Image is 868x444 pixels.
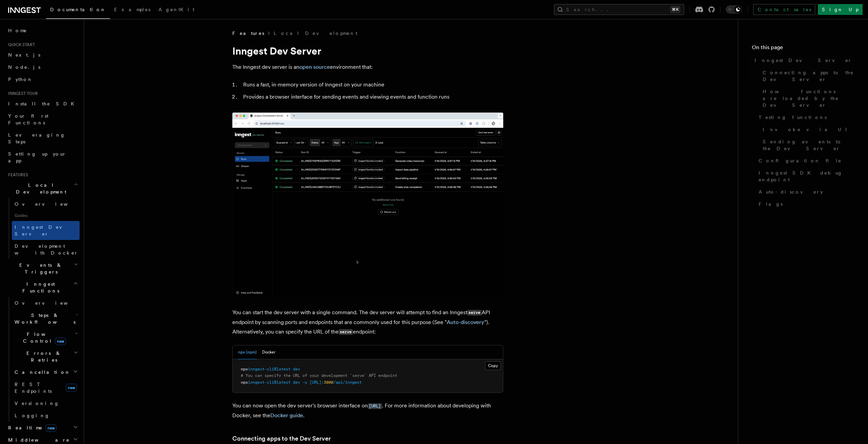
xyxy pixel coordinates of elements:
[5,198,80,259] div: Local Development
[46,2,110,19] a: Documentation
[8,101,78,106] span: Install the SDK
[241,373,397,378] span: # You can specify the URL of your development `serve` API endpoint
[763,126,853,133] span: Invoke via UI
[726,5,742,14] button: Toggle dark mode
[55,338,66,345] span: new
[8,52,40,58] span: Next.js
[485,361,501,370] button: Copy
[232,308,503,337] p: You can start the dev server with a single command. The dev server will attempt to find an Innges...
[5,61,80,73] a: Node.js
[310,380,324,385] span: [URL]:
[12,350,73,363] span: Errors & Retries
[12,369,70,376] span: Cancellation
[66,384,77,392] span: new
[5,297,80,422] div: Inngest Functions
[818,4,863,15] a: Sign Up
[8,132,65,144] span: Leveraging Steps
[759,201,783,207] span: Flags
[248,367,291,371] span: inngest-cli@latest
[299,64,330,70] a: open source
[12,221,80,240] a: Inngest Dev Server
[759,157,842,164] span: Configuration file
[5,49,80,61] a: Next.js
[8,113,48,125] span: Your first Functions
[293,367,300,371] span: dev
[5,262,74,275] span: Events & Triggers
[753,4,815,15] a: Contact sales
[15,413,50,418] span: Logging
[752,54,854,66] a: Inngest Dev Server
[756,167,854,186] a: Inngest SDK debug endpoint
[763,88,854,108] span: How functions are loaded by the Dev Server
[241,367,248,371] span: npx
[5,182,74,195] span: Local Development
[158,7,194,12] span: AgentKit
[12,309,80,328] button: Steps & Workflows
[8,151,66,163] span: Setting up your app
[8,64,40,70] span: Node.js
[114,7,150,12] span: Examples
[671,6,680,13] kbd: ⌘K
[241,92,503,102] li: Provides a browser interface for sending events and viewing events and function runs
[5,424,57,431] span: Realtime
[756,111,854,123] a: Testing functions
[12,198,80,210] a: Overview
[302,380,307,385] span: -u
[45,424,57,432] span: new
[5,437,70,443] span: Middleware
[756,198,854,210] a: Flags
[5,24,80,37] a: Home
[447,319,484,325] a: Auto-discovery
[232,30,264,37] span: Features
[756,186,854,198] a: Auto-discovery
[339,329,353,335] code: serve
[12,210,80,221] span: Guides
[15,300,84,306] span: Overview
[759,169,854,183] span: Inngest SDK debug endpoint
[262,345,275,359] button: Docker
[238,345,257,359] button: npx (npm)
[15,401,59,406] span: Versioning
[759,114,827,121] span: Testing functions
[759,188,823,195] span: Auto-discovery
[293,380,300,385] span: dev
[5,129,80,148] a: Leveraging Steps
[5,278,80,297] button: Inngest Functions
[12,397,80,409] a: Versioning
[760,66,854,85] a: Connecting apps to the Dev Server
[15,224,72,237] span: Inngest Dev Server
[15,382,52,394] span: REST Endpoints
[248,380,291,385] span: inngest-cli@latest
[12,331,75,344] span: Flow Control
[5,91,38,96] span: Inngest tour
[50,7,106,12] span: Documentation
[12,297,80,309] a: Overview
[333,380,362,385] span: /api/inngest
[8,27,27,34] span: Home
[755,57,852,64] span: Inngest Dev Server
[760,123,854,136] a: Invoke via UI
[12,366,80,378] button: Cancellation
[232,401,503,420] p: You can now open the dev server's browser interface on . For more information about developing wi...
[110,2,154,18] a: Examples
[5,281,73,294] span: Inngest Functions
[12,409,80,422] a: Logging
[154,2,198,18] a: AgentKit
[752,43,854,54] h4: On this page
[467,310,482,316] code: serve
[232,113,503,297] img: Dev Server Demo
[756,155,854,167] a: Configuration file
[763,69,854,83] span: Connecting apps to the Dev Server
[12,240,80,259] a: Development with Docker
[763,138,854,152] span: Sending events to the Dev Server
[12,347,80,366] button: Errors & Retries
[5,73,80,85] a: Python
[274,30,357,37] a: Local Development
[554,4,684,15] button: Search...⌘K
[12,328,80,347] button: Flow Controlnew
[5,179,80,198] button: Local Development
[5,110,80,129] a: Your first Functions
[270,412,303,419] a: Docker guide
[368,402,382,409] a: [URL]
[12,378,80,397] a: REST Endpointsnew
